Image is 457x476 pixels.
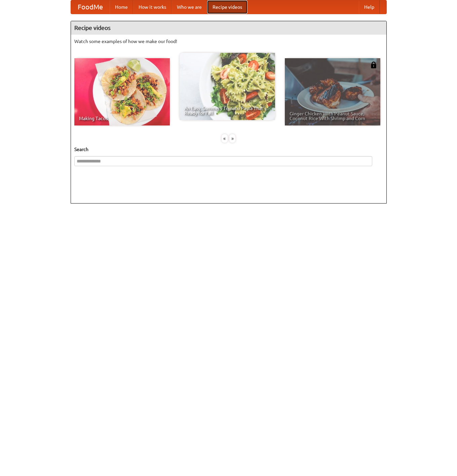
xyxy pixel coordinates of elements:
img: 483408.png [370,62,377,68]
h5: Search [74,146,383,153]
div: » [229,134,235,143]
a: Help [359,0,380,14]
a: An Easy, Summery Tomato Pasta That's Ready for Fall [180,53,275,120]
a: Recipe videos [207,0,247,14]
a: Making Tacos [74,58,170,125]
p: Watch some examples of how we make our food! [74,38,383,45]
span: Making Tacos [79,116,165,121]
a: Home [110,0,133,14]
a: Who we are [172,0,207,14]
h4: Recipe videos [71,21,386,35]
a: How it works [133,0,172,14]
span: An Easy, Summery Tomato Pasta That's Ready for Fall [184,106,270,115]
div: « [222,134,228,143]
a: FoodMe [71,0,110,14]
